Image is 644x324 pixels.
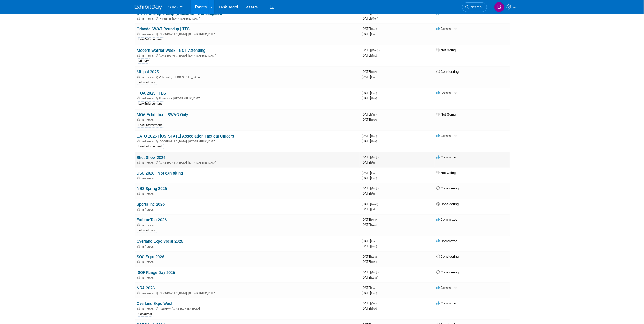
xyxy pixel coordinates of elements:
span: [DATE] [362,202,380,206]
span: Search [469,5,482,9]
span: (Tue) [371,135,377,138]
span: [DATE] [362,112,377,116]
img: In-Person Event [137,307,140,310]
span: (Tue) [371,187,377,190]
span: (Thu) [371,260,377,263]
div: [GEOGRAPHIC_DATA], [GEOGRAPHIC_DATA] [137,32,357,36]
span: - [378,27,379,31]
img: In-Person Event [137,177,140,179]
a: Sports Inc 2026 [137,202,165,207]
span: In-Person [142,276,156,280]
div: Military [137,58,150,63]
span: (Tue) [371,27,377,30]
span: Considering [437,70,459,74]
a: Search [462,2,487,12]
img: In-Person Event [137,54,140,57]
span: In-Person [142,177,156,180]
img: Bree Yoshikawa [494,2,504,12]
span: (Fri) [371,302,376,305]
span: [DATE] [362,134,379,138]
span: (Wed) [371,276,378,279]
span: In-Person [142,97,156,100]
span: In-Person [142,33,156,36]
img: In-Person Event [137,292,140,294]
span: In-Person [142,140,156,143]
img: In-Person Event [137,33,140,35]
span: Not Going [437,112,456,116]
span: In-Person [142,76,156,79]
div: Villepinte, [GEOGRAPHIC_DATA] [137,75,357,79]
span: [DATE] [362,176,377,180]
span: [DATE] [362,48,380,52]
span: [DATE] [362,260,377,264]
span: In-Person [142,245,156,248]
span: (Thu) [371,54,377,57]
div: [GEOGRAPHIC_DATA], [GEOGRAPHIC_DATA] [137,53,357,58]
img: In-Person Event [137,140,140,142]
div: Rosemont, [GEOGRAPHIC_DATA] [137,96,357,100]
span: Considering [437,254,459,258]
span: (Fri) [371,161,376,164]
img: In-Person Event [137,97,140,99]
span: (Fri) [371,192,376,195]
span: [DATE] [362,191,376,195]
span: (Sun) [371,177,377,180]
img: In-Person Event [137,223,140,226]
span: (Fri) [371,113,376,116]
span: [DATE] [362,96,377,100]
span: - [378,155,379,159]
span: In-Person [142,260,156,264]
span: (Wed) [371,203,378,206]
div: Law Enforcement [137,123,164,128]
span: [DATE] [362,91,379,95]
span: [DATE] [362,32,376,36]
span: Committed [437,155,458,159]
span: - [378,91,379,95]
a: ITOA 2025 | TEG [137,91,166,96]
span: In-Person [142,161,156,165]
span: [DATE] [362,53,377,57]
img: ExhibitDay [135,5,162,10]
span: In-Person [142,307,156,311]
span: (Fri) [371,76,376,79]
a: Milipol 2025 [137,70,159,74]
span: (Tue) [371,70,377,73]
img: In-Person Event [137,276,140,279]
div: International [137,228,157,233]
a: SWAT Championship (Staccato) - Not budgeted [137,11,222,16]
span: - [378,270,379,274]
a: Orlando SWAT Roundup | TEG [137,27,190,32]
span: (Sun) [371,292,377,295]
a: Overland Expo West [137,301,173,306]
div: Law Enforcement [137,144,164,149]
span: Committed [437,239,458,243]
span: (Mon) [371,49,378,52]
span: In-Person [142,192,156,196]
span: - [378,186,379,190]
span: Committed [437,286,458,290]
span: Considering [437,270,459,274]
div: International [137,80,157,85]
a: EnforceTac 2026 [137,217,167,222]
a: Overland Expo Socal 2026 [137,239,183,244]
span: [DATE] [362,254,380,258]
a: Modern Warrior Week | NOT Attending [137,48,206,53]
span: [DATE] [362,291,377,295]
div: [GEOGRAPHIC_DATA], [GEOGRAPHIC_DATA] [137,160,357,165]
span: [DATE] [362,286,377,290]
a: Shot Show 2026 [137,155,166,160]
img: In-Person Event [137,192,140,195]
span: (Mon) [371,17,378,20]
img: In-Person Event [137,76,140,78]
span: (Tue) [371,271,377,274]
span: In-Person [142,118,156,122]
span: In-Person [142,17,156,21]
div: Law Enforcement [137,37,164,42]
span: In-Person [142,292,156,295]
span: (Wed) [371,223,378,226]
span: [DATE] [362,171,377,175]
span: In-Person [142,208,156,211]
div: Consumer [137,312,154,317]
span: Considering [437,186,459,190]
a: NBS Spring 2026 [137,186,167,191]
